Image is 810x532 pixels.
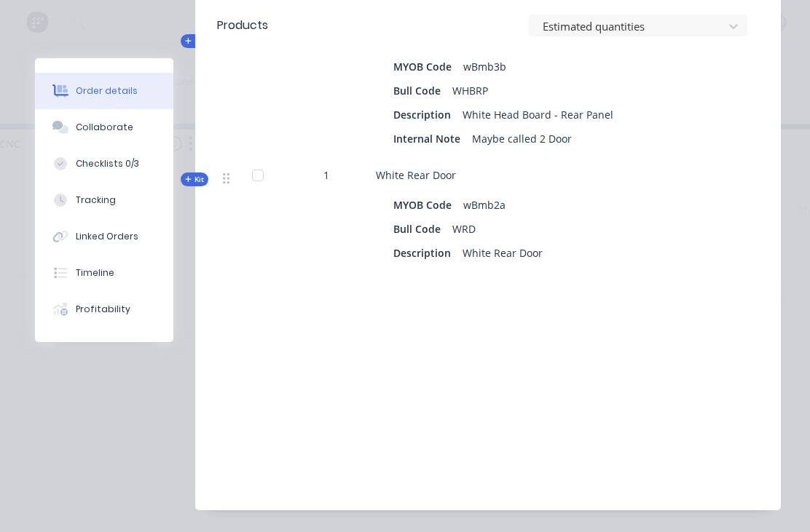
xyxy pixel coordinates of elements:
div: Checklists 0/3 [76,157,139,170]
div: wBmb3b [457,56,512,77]
span: Kit [185,36,204,47]
div: White Head Board - Rear Panel [457,104,619,125]
button: Order details [35,73,173,109]
div: Maybe called 2 Door [466,128,578,149]
div: WRD [447,218,481,239]
button: Kit [181,172,208,186]
div: Collaborate [76,121,133,134]
div: Tracking [76,194,116,207]
div: Products [217,17,268,34]
button: Profitability [35,291,173,327]
div: Linked Orders [76,230,138,243]
button: Kit [181,34,208,48]
div: Timeline [76,266,114,279]
div: WHBRP [447,80,494,101]
div: MYOB Code [393,194,457,215]
button: Collaborate [35,109,173,146]
div: Description [393,104,457,125]
div: wBmb2a [457,194,511,215]
button: Tracking [35,182,173,218]
div: Internal Note [393,128,466,149]
div: Bull Code [393,80,447,101]
button: Timeline [35,255,173,291]
span: Kit [185,174,204,185]
span: White Rear Door [376,168,456,182]
span: 1 [323,167,329,183]
div: Profitability [76,303,130,316]
div: Description [393,242,457,263]
button: Checklists 0/3 [35,146,173,182]
div: Bull Code [393,218,447,239]
div: MYOB Code [393,56,457,77]
button: Linked Orders [35,218,173,255]
div: Order details [76,84,138,98]
div: White Rear Door [457,242,548,263]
